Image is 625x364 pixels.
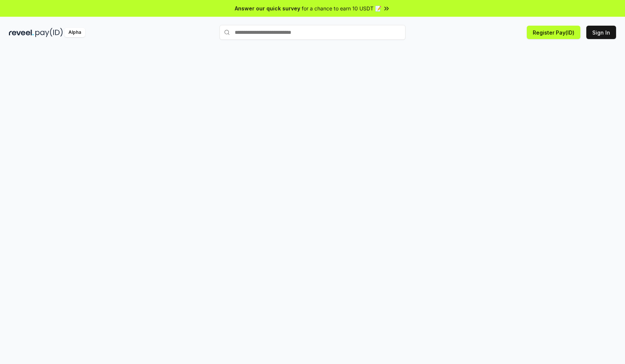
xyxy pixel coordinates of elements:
[235,4,300,12] span: Answer our quick survey
[64,28,85,37] div: Alpha
[9,28,34,37] img: reveel_dark
[586,26,616,39] button: Sign In
[527,26,580,39] button: Register Pay(ID)
[302,4,381,12] span: for a chance to earn 10 USDT 📝
[35,28,63,37] img: pay_id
